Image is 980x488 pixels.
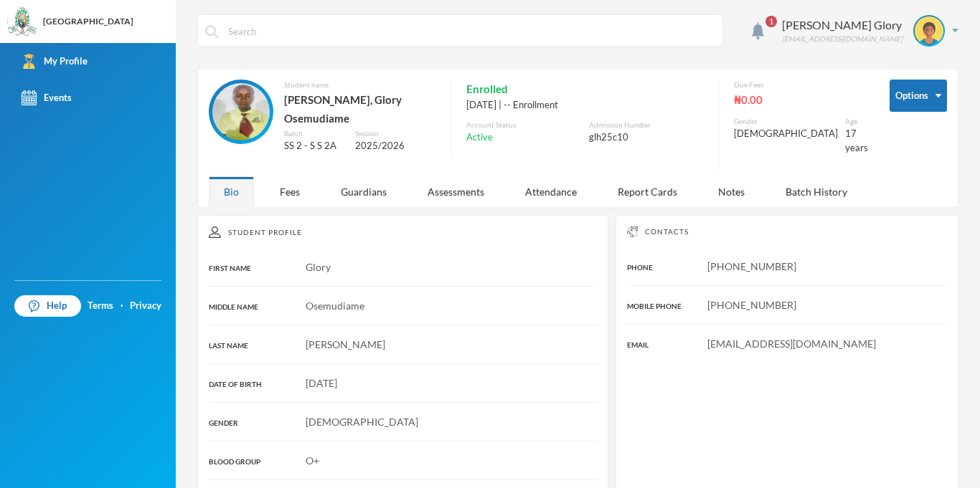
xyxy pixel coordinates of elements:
img: search [205,25,218,38]
div: [EMAIL_ADDRESS][DOMAIN_NAME] [782,34,903,44]
div: Account Status [466,120,582,130]
div: [DATE] | -- Enrollment [466,98,705,113]
input: Search [227,15,715,47]
div: Age [845,116,868,127]
div: Batch [284,128,344,139]
a: Privacy [130,299,161,313]
a: Terms [88,299,113,313]
div: Gender [734,116,838,127]
div: Due Fees [734,80,868,90]
span: [EMAIL_ADDRESS][DOMAIN_NAME] [707,338,876,350]
div: Student name [284,80,437,90]
div: Notes [703,176,760,207]
div: Student Profile [209,226,597,238]
div: Fees [265,176,315,207]
span: Active [466,130,493,145]
div: SS 2 - S S 2A [284,139,344,153]
a: Help [14,295,81,317]
div: [GEOGRAPHIC_DATA] [43,15,133,28]
div: Bio [209,176,254,207]
button: Options [890,80,947,112]
div: Contacts [627,226,947,237]
span: [PHONE_NUMBER] [707,299,796,311]
div: Report Cards [603,176,692,207]
div: · [121,299,123,313]
span: O+ [306,454,319,467]
div: Guardians [326,176,402,207]
span: [DATE] [306,377,337,389]
img: STUDENT [212,83,270,140]
div: 2025/2026 [355,139,437,153]
div: [PERSON_NAME], Glory Osemudiame [284,90,437,128]
div: Assessments [413,176,499,207]
span: [PHONE_NUMBER] [707,260,796,272]
span: Enrolled [466,80,508,98]
span: [PERSON_NAME] [306,338,385,350]
div: [DEMOGRAPHIC_DATA] [734,127,838,141]
div: Session [355,128,437,139]
div: [PERSON_NAME] Glory [782,16,903,34]
div: glh25c10 [589,130,705,145]
span: Osemudiame [306,300,364,312]
span: Glory [306,261,331,273]
span: [DEMOGRAPHIC_DATA] [306,416,418,428]
div: Admission Number [589,120,705,130]
div: Events [22,90,72,105]
span: 1 [765,16,777,27]
div: My Profile [22,54,88,69]
div: ₦0.00 [734,90,868,109]
div: Attendance [510,176,592,207]
img: logo [8,8,37,37]
img: STUDENT [915,16,943,45]
div: 17 years [845,127,868,155]
div: Batch History [771,176,862,207]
